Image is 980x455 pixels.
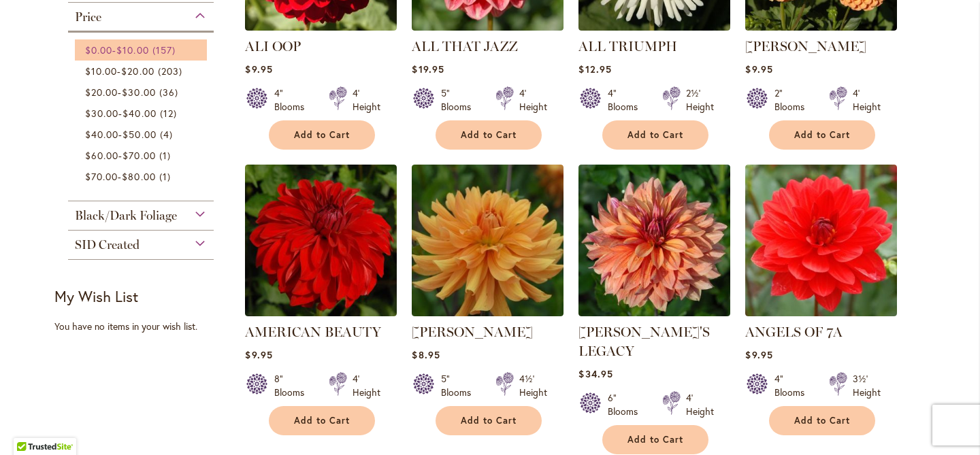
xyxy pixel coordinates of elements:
span: - [85,170,156,183]
span: Add to Cart [294,415,350,426]
span: $80.00 [122,170,155,183]
strong: My Wish List [54,286,138,306]
div: 5" Blooms [441,372,479,399]
span: $12.95 [578,63,611,75]
img: AMERICAN BEAUTY [245,165,397,316]
span: 1 [159,148,174,163]
div: 4' Height [353,372,380,399]
span: $9.95 [245,348,272,361]
a: ALI OOP [245,20,397,33]
span: $30.00 [122,86,155,99]
span: - [85,65,154,78]
div: 2½' Height [686,86,714,114]
div: 4" Blooms [274,86,312,114]
button: Add to Cart [602,425,708,454]
span: - [85,107,157,120]
span: - [85,86,156,99]
button: Add to Cart [269,406,375,435]
div: 4½' Height [519,372,547,399]
a: $40.00-$50.00 4 [85,127,200,141]
div: 6" Blooms [608,391,646,418]
span: Add to Cart [627,129,683,141]
div: 8" Blooms [274,372,312,399]
button: Add to Cart [269,120,375,150]
span: $60.00 [85,149,118,162]
div: 4' Height [353,86,380,114]
span: Add to Cart [794,129,850,141]
span: Add to Cart [294,129,350,141]
button: Add to Cart [436,406,542,435]
span: 157 [152,43,179,57]
span: - [85,128,157,141]
button: Add to Cart [769,120,875,150]
span: 12 [160,106,180,120]
span: $10.00 [116,44,148,56]
a: [PERSON_NAME] [412,324,533,340]
span: $70.00 [122,149,155,162]
span: $20.00 [85,86,118,99]
a: ALL TRIUMPH [578,38,677,54]
span: $9.95 [745,348,772,361]
a: Andy's Legacy [578,306,730,319]
a: AMBER QUEEN [745,20,897,33]
span: $20.00 [121,65,154,78]
img: ANDREW CHARLES [412,165,563,316]
a: $20.00-$30.00 36 [85,85,200,99]
div: 4' Height [519,86,547,114]
span: 4 [160,127,176,141]
span: $0.00 [85,44,112,56]
a: ANGELS OF 7A [745,306,897,319]
span: SID Created [75,237,140,252]
button: Add to Cart [769,406,875,435]
a: [PERSON_NAME]'S LEGACY [578,324,710,359]
div: 4" Blooms [608,86,646,114]
a: ANGELS OF 7A [745,324,843,340]
a: ALI OOP [245,38,301,54]
span: $50.00 [122,128,156,141]
span: $10.00 [85,65,117,78]
img: ANGELS OF 7A [745,165,897,316]
a: $30.00-$40.00 12 [85,106,200,120]
span: $19.95 [412,63,444,75]
iframe: Launch Accessibility Center [10,407,48,445]
a: AMERICAN BEAUTY [245,324,381,340]
div: 4" Blooms [774,372,813,399]
a: $10.00-$20.00 203 [85,64,200,78]
a: $70.00-$80.00 1 [85,169,200,184]
span: $9.95 [745,63,772,75]
span: $40.00 [122,107,156,120]
span: 36 [159,85,182,99]
div: 5" Blooms [441,86,479,114]
a: ALL THAT JAZZ [412,38,518,54]
div: 2" Blooms [774,86,813,114]
a: [PERSON_NAME] [745,38,866,54]
span: $9.95 [245,63,272,75]
a: ALL TRIUMPH [578,20,730,33]
a: ALL THAT JAZZ [412,20,563,33]
button: Add to Cart [436,120,542,150]
span: $34.95 [578,367,612,380]
span: Add to Cart [627,434,683,445]
a: $0.00-$10.00 157 [85,43,200,57]
span: Add to Cart [461,129,517,141]
span: $30.00 [85,107,118,120]
span: $40.00 [85,128,118,141]
div: You have no items in your wish list. [54,320,236,333]
button: Add to Cart [602,120,708,150]
div: 3½' Height [853,372,881,399]
img: Andy's Legacy [578,165,730,316]
span: Black/Dark Foliage [75,208,177,223]
a: ANDREW CHARLES [412,306,563,319]
span: $8.95 [412,348,440,361]
span: $70.00 [85,170,118,183]
div: 4' Height [853,86,881,114]
span: Price [75,10,101,24]
span: Add to Cart [794,415,850,426]
a: $60.00-$70.00 1 [85,148,200,163]
span: - [85,149,156,162]
span: - [85,44,149,56]
div: 4' Height [686,391,714,418]
a: AMERICAN BEAUTY [245,306,397,319]
span: 203 [158,64,186,78]
span: 1 [159,169,174,184]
